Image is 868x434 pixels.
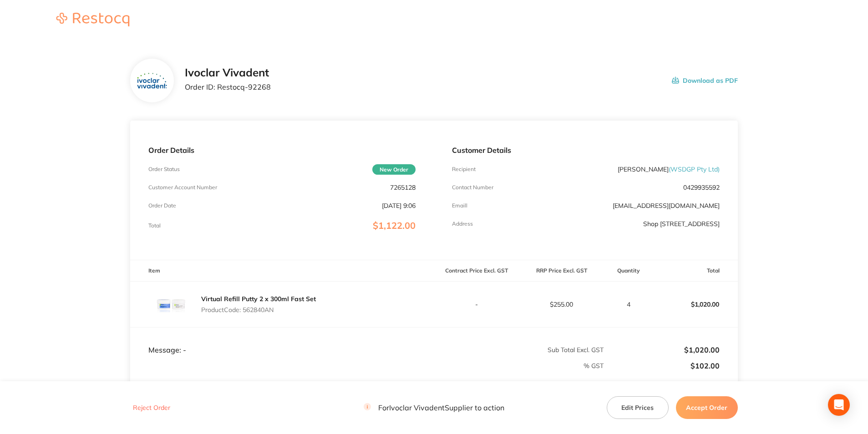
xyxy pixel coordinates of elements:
p: Sub Total Excl. GST [434,346,604,353]
p: 4 [604,301,652,308]
img: Restocq logo [47,13,138,26]
th: Contract Price Excl. GST [434,260,519,282]
img: ZTZpajdpOQ [137,73,167,89]
p: Shop [STREET_ADDRESS] [643,220,720,227]
p: % GST [131,362,604,369]
p: Order Status [148,166,180,172]
p: $1,020.00 [653,293,737,315]
a: [EMAIL_ADDRESS][DOMAIN_NAME] [613,202,720,210]
button: Accept Order [676,396,738,419]
p: Total [148,222,161,229]
p: For Ivoclar Vivadent Supplier to action [364,404,504,412]
button: Reject Order [130,404,173,412]
p: 0429935592 [683,184,720,191]
p: [DATE] 9:06 [382,202,416,209]
span: $1,122.00 [373,220,416,231]
th: Item [130,260,434,282]
button: Edit Prices [607,396,669,419]
p: Emaill [452,202,467,209]
p: $102.00 [604,362,720,370]
p: [PERSON_NAME] [618,166,720,173]
th: Total [653,260,738,282]
p: Recipient [452,166,476,172]
a: Restocq logo [47,13,138,28]
p: Order Details [148,146,416,154]
p: $1,020.00 [604,346,720,354]
div: Open Intercom Messenger [828,394,850,416]
a: Virtual Refill Putty 2 x 300ml Fast Set [201,295,316,303]
th: RRP Price Excl. GST [519,260,604,282]
span: ( WSDGP Pty Ltd ) [669,165,720,173]
th: Quantity [604,260,653,282]
p: Product Code: 562840AN [201,306,316,313]
p: Order ID: Restocq- 92268 [185,83,271,91]
p: - [434,301,518,308]
p: Customer Account Number [148,184,217,191]
span: New Order [372,164,416,175]
p: Contact Number [452,184,493,191]
p: Customer Details [452,146,719,154]
img: aGFvMGNwYw [148,282,194,327]
p: Order Date [148,202,176,209]
p: Address [452,221,473,227]
h2: Ivoclar Vivadent [185,66,271,79]
p: 7265128 [390,184,416,191]
p: $255.00 [519,301,604,308]
td: Message: - [130,327,434,354]
button: Download as PDF [672,66,738,95]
